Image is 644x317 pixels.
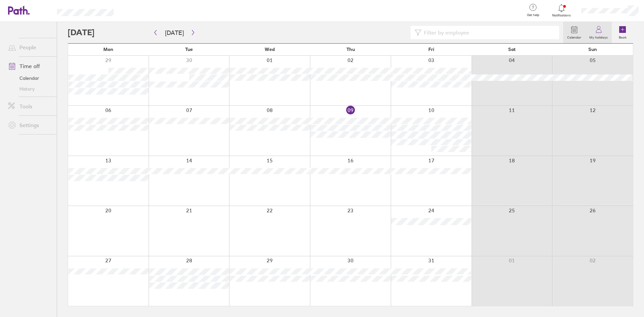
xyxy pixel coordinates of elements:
[3,118,57,132] a: Settings
[615,34,631,40] label: Book
[563,34,585,40] label: Calendar
[585,34,612,40] label: My holidays
[508,47,516,52] span: Sat
[3,100,57,113] a: Tools
[265,47,275,52] span: Wed
[3,73,57,84] a: Calendar
[160,27,189,38] button: [DATE]
[588,47,597,52] span: Sun
[3,41,57,54] a: People
[522,13,544,17] span: Get help
[551,13,573,17] span: Notifications
[3,84,57,94] a: History
[185,47,193,52] span: Tue
[421,26,555,39] input: Filter by employee
[103,47,113,52] span: Mon
[551,3,573,17] a: Notifications
[428,47,434,52] span: Fri
[612,22,633,43] a: Book
[3,59,57,73] a: Time off
[346,47,355,52] span: Thu
[563,22,585,43] a: Calendar
[585,22,612,43] a: My holidays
